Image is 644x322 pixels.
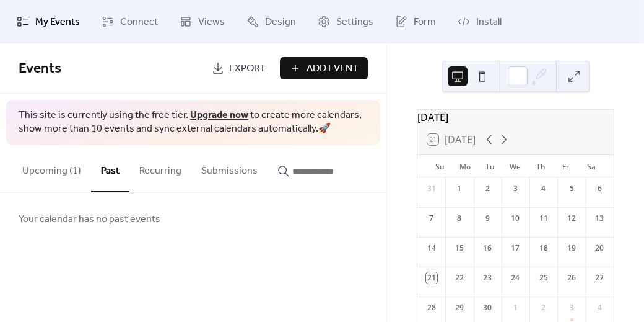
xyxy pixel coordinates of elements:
[510,183,521,194] div: 3
[170,5,234,38] a: Views
[265,15,296,30] span: Design
[414,15,436,30] span: Form
[190,105,248,125] a: Upgrade now
[91,145,129,192] button: Past
[510,213,521,224] div: 10
[426,302,437,313] div: 28
[528,155,554,177] div: Th
[454,243,465,254] div: 15
[538,183,549,194] div: 4
[19,55,61,83] span: Events
[454,213,465,224] div: 8
[476,15,502,30] span: Install
[594,243,605,254] div: 20
[280,57,368,79] button: Add Event
[482,213,493,224] div: 9
[35,15,80,30] span: My Events
[510,272,521,284] div: 24
[426,272,437,284] div: 21
[566,302,577,313] div: 3
[566,213,577,224] div: 12
[453,155,478,177] div: Mo
[503,155,528,177] div: We
[336,15,373,30] span: Settings
[566,272,577,284] div: 26
[426,213,437,224] div: 7
[92,5,167,38] a: Connect
[510,302,521,313] div: 1
[426,183,437,194] div: 31
[554,155,579,177] div: Fr
[198,15,225,30] span: Views
[427,155,453,177] div: Su
[594,302,605,313] div: 4
[538,302,549,313] div: 2
[578,155,604,177] div: Sa
[417,110,614,125] div: [DATE]
[566,183,577,194] div: 5
[482,272,493,284] div: 23
[229,61,266,76] span: Export
[454,272,465,284] div: 22
[477,155,503,177] div: Tu
[448,5,511,38] a: Install
[191,145,268,191] button: Submissions
[454,302,465,313] div: 29
[120,15,158,30] span: Connect
[538,213,549,224] div: 11
[538,272,549,284] div: 25
[594,183,605,194] div: 6
[538,243,549,254] div: 18
[454,183,465,194] div: 1
[482,243,493,254] div: 16
[482,302,493,313] div: 30
[7,5,89,38] a: My Events
[426,243,437,254] div: 14
[202,57,275,79] a: Export
[12,145,91,191] button: Upcoming (1)
[129,145,191,191] button: Recurring
[594,213,605,224] div: 13
[19,212,160,227] span: Your calendar has no past events
[566,243,577,254] div: 19
[307,61,359,76] span: Add Event
[482,183,493,194] div: 2
[386,5,445,38] a: Form
[594,272,605,284] div: 27
[510,243,521,254] div: 17
[237,5,305,38] a: Design
[19,109,368,136] span: This site is currently using the free tier. to create more calendars, show more than 10 events an...
[308,5,383,38] a: Settings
